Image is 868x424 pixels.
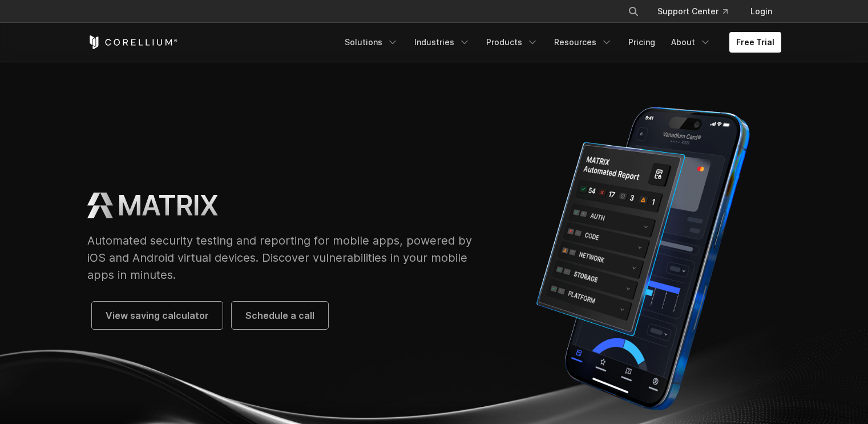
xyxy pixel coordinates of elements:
[118,189,218,223] h1: MATRIX
[547,32,619,53] a: Resources
[87,232,483,283] p: Automated security testing and reporting for mobile apps, powered by iOS and Android virtual devi...
[664,32,718,53] a: About
[505,98,781,419] img: Corellium MATRIX automated report on iPhone showing app vulnerability test results across securit...
[338,32,405,53] a: Solutions
[232,302,328,329] a: Schedule a call
[729,32,781,53] a: Free Trial
[741,1,781,22] a: Login
[92,302,223,329] a: View saving calculator
[623,1,644,22] button: Search
[106,309,209,322] span: View saving calculator
[87,35,178,49] a: Corellium Home
[407,32,477,53] a: Industries
[87,193,113,218] img: MATRIX Logo
[648,1,737,22] a: Support Center
[338,32,781,53] div: Navigation Menu
[614,1,781,22] div: Navigation Menu
[479,32,545,53] a: Products
[245,309,314,322] span: Schedule a call
[621,32,662,53] a: Pricing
